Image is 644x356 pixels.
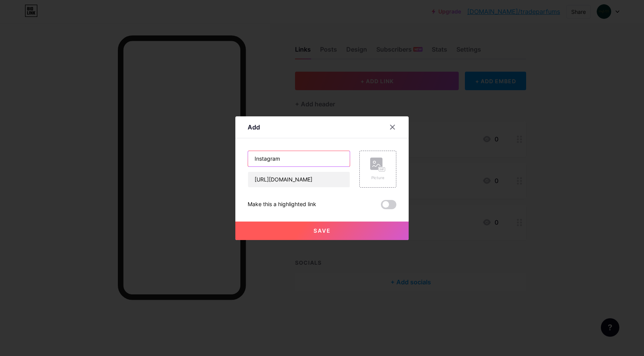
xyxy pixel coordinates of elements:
[248,172,350,187] input: URL
[248,200,316,209] div: Make this a highlighted link
[248,151,350,166] input: Title
[314,227,331,234] span: Save
[370,175,386,181] div: Picture
[235,222,409,240] button: Save
[248,123,260,132] div: Add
